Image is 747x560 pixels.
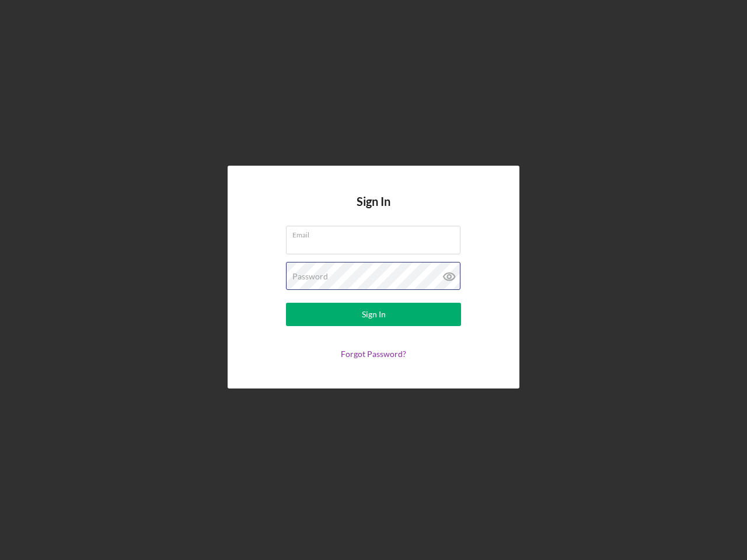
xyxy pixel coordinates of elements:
[362,303,386,326] div: Sign In
[292,226,460,239] label: Email
[292,272,328,281] label: Password
[341,349,406,359] a: Forgot Password?
[357,195,390,226] h4: Sign In
[286,303,461,326] button: Sign In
